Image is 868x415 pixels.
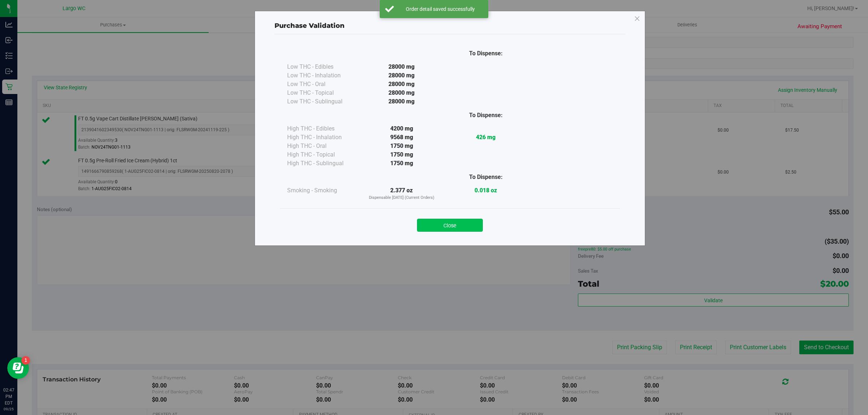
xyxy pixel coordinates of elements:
[359,142,444,150] div: 1750 mg
[359,124,444,133] div: 4200 mg
[287,97,359,106] div: Low THC - Sublingual
[21,356,30,365] iframe: Resource center unread badge
[287,159,359,168] div: High THC - Sublingual
[287,89,359,97] div: Low THC - Topical
[359,150,444,159] div: 1750 mg
[417,219,483,232] button: Close
[287,80,359,89] div: Low THC - Oral
[287,63,359,71] div: Low THC - Edibles
[359,63,444,71] div: 28000 mg
[475,187,497,194] strong: 0.018 oz
[359,159,444,168] div: 1750 mg
[359,133,444,142] div: 9568 mg
[444,173,528,181] div: To Dispense:
[275,22,345,30] span: Purchase Validation
[287,124,359,133] div: High THC - Edibles
[7,357,29,379] iframe: Resource center
[359,89,444,97] div: 28000 mg
[444,49,528,58] div: To Dispense:
[476,134,495,141] strong: 426 mg
[287,142,359,150] div: High THC - Oral
[398,5,483,13] div: Order detail saved successfully
[359,186,444,201] div: 2.377 oz
[359,80,444,89] div: 28000 mg
[359,97,444,106] div: 28000 mg
[359,71,444,80] div: 28000 mg
[444,111,528,120] div: To Dispense:
[287,71,359,80] div: Low THC - Inhalation
[287,133,359,142] div: High THC - Inhalation
[287,186,359,195] div: Smoking - Smoking
[359,195,444,201] p: Dispensable [DATE] (Current Orders)
[287,150,359,159] div: High THC - Topical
